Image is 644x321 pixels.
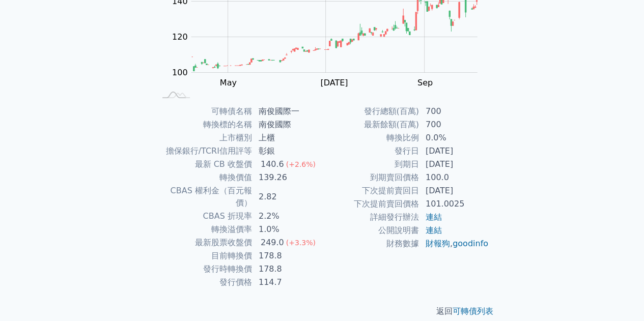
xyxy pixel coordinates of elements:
td: 到期日 [322,158,419,171]
td: 上市櫃別 [155,131,253,144]
td: 南俊國際一 [253,105,322,118]
td: 101.0025 [419,197,489,211]
span: (+2.6%) [286,160,316,168]
td: [DATE] [419,158,489,171]
div: 249.0 [259,237,286,249]
td: CBAS 折現率 [155,210,253,223]
td: 彰銀 [253,144,322,158]
td: 南俊國際 [253,118,322,131]
td: 到期賣回價格 [322,171,419,184]
td: [DATE] [419,144,489,158]
td: 下次提前賣回日 [322,184,419,197]
td: 詳細發行辦法 [322,211,419,224]
td: 財務數據 [322,237,419,250]
td: 發行日 [322,144,419,158]
td: 2.82 [253,184,322,210]
tspan: 100 [172,67,188,77]
td: 178.8 [253,249,322,262]
td: 轉換標的名稱 [155,118,253,131]
td: 轉換比例 [322,131,419,144]
td: 發行時轉換價 [155,262,253,276]
td: 最新股票收盤價 [155,236,253,249]
tspan: [DATE] [320,77,348,87]
td: 1.0% [253,223,322,236]
td: 發行總額(百萬) [322,105,419,118]
td: 178.8 [253,262,322,276]
td: 擔保銀行/TCRI信用評等 [155,144,253,158]
a: 連結 [426,225,442,235]
td: 700 [419,105,489,118]
td: 最新 CB 收盤價 [155,158,253,171]
a: goodinfo [453,239,488,248]
td: CBAS 權利金（百元報價） [155,184,253,210]
td: 轉換溢價率 [155,223,253,236]
td: 700 [419,118,489,131]
td: 最新餘額(百萬) [322,118,419,131]
td: 0.0% [419,131,489,144]
td: 100.0 [419,171,489,184]
td: 公開說明書 [322,224,419,237]
tspan: Sep [417,77,433,87]
span: (+3.3%) [286,239,316,247]
td: 目前轉換價 [155,249,253,262]
td: 2.2% [253,210,322,223]
td: 上櫃 [253,131,322,144]
a: 財報狗 [426,239,450,248]
td: 114.7 [253,276,322,289]
tspan: 120 [172,32,188,41]
td: 下次提前賣回價格 [322,197,419,211]
a: 可轉債列表 [453,306,493,316]
td: 可轉債名稱 [155,105,253,118]
td: 139.26 [253,171,322,184]
td: 轉換價值 [155,171,253,184]
td: , [419,237,489,250]
div: 140.6 [259,158,286,170]
td: [DATE] [419,184,489,197]
tspan: May [220,77,237,87]
a: 連結 [426,212,442,222]
td: 發行價格 [155,276,253,289]
p: 返回 [143,305,501,317]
